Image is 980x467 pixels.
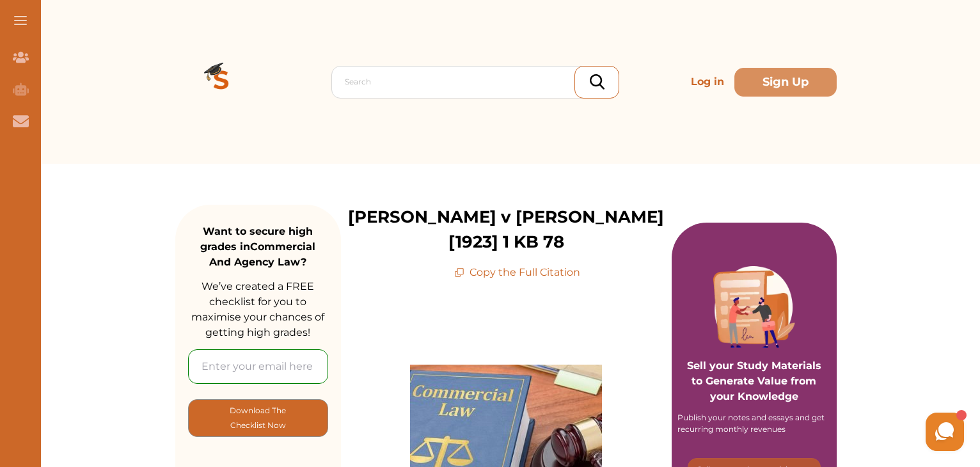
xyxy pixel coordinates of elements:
[713,266,795,348] img: Purple card image
[188,399,328,437] button: [object Object]
[175,36,267,128] img: Logo
[686,69,729,95] p: Log in
[341,205,672,255] p: [PERSON_NAME] v [PERSON_NAME] [1923] 1 KB 78
[191,280,324,338] span: We’ve created a FREE checklist for you to maximise your chances of getting high grades!
[673,409,967,454] iframe: HelpCrunch
[188,349,328,384] input: Enter your email here
[590,74,605,90] img: search_icon
[684,322,825,404] p: Sell your Study Materials to Generate Value from your Knowledge
[214,403,302,433] p: Download The Checklist Now
[200,225,315,268] strong: Want to secure high grades in Commercial And Agency Law ?
[734,68,837,97] button: Sign Up
[454,265,580,280] p: Copy the Full Citation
